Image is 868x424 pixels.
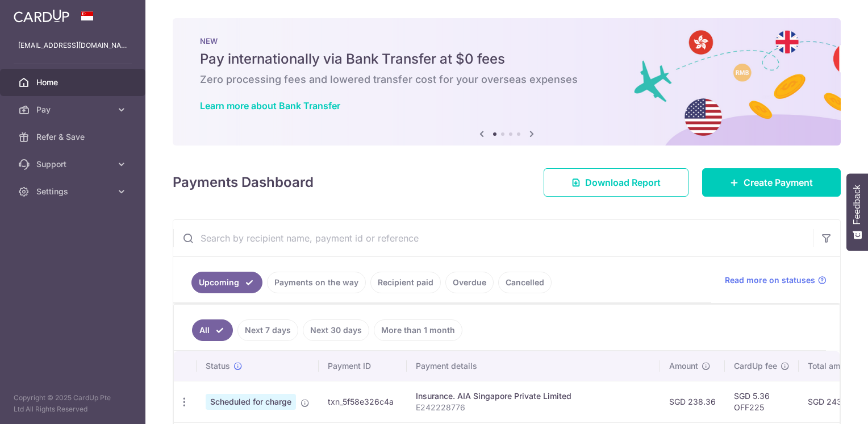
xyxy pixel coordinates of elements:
th: Payment details [407,351,660,381]
span: Read more on statuses [725,275,815,286]
a: Next 7 days [237,319,298,341]
span: Download Report [585,176,661,189]
span: Settings [36,186,111,197]
h4: Payments Dashboard [173,172,314,193]
img: Bank transfer banner [173,18,841,146]
h6: Zero processing fees and lowered transfer cost for your overseas expenses [200,73,813,86]
a: Upcoming [191,272,262,293]
span: Create Payment [744,176,813,189]
p: E242228776 [416,402,651,413]
span: Feedback [852,185,862,225]
a: Recipient paid [370,272,441,293]
input: Search by recipient name, payment id or reference [173,220,813,256]
a: Cancelled [498,272,552,293]
th: Payment ID [319,351,407,381]
td: SGD 243.72 [799,381,867,422]
a: Payments on the way [267,272,366,293]
button: Feedback - Show survey [846,173,868,251]
span: Home [36,77,111,88]
span: Pay [36,104,111,115]
p: [EMAIL_ADDRESS][DOMAIN_NAME] [18,40,127,51]
span: Amount [669,360,698,372]
a: Create Payment [702,168,841,197]
a: More than 1 month [374,319,462,341]
td: txn_5f58e326c4a [319,381,407,422]
td: SGD 5.36 OFF225 [725,381,799,422]
p: NEW [200,36,813,45]
span: Support [36,159,111,170]
a: Overdue [445,272,494,293]
span: Status [206,360,230,372]
a: Download Report [544,168,688,197]
a: Learn more about Bank Transfer [200,100,340,111]
span: CardUp fee [734,360,777,372]
a: Next 30 days [303,319,369,341]
img: CardUp [14,9,69,23]
div: Insurance. AIA Singapore Private Limited [416,390,651,402]
span: Scheduled for charge [206,394,296,410]
td: SGD 238.36 [660,381,725,422]
a: Read more on statuses [725,275,827,286]
span: Total amt. [808,360,845,372]
a: All [192,319,233,341]
span: Refer & Save [36,131,111,143]
h5: Pay internationally via Bank Transfer at $0 fees [200,50,813,68]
